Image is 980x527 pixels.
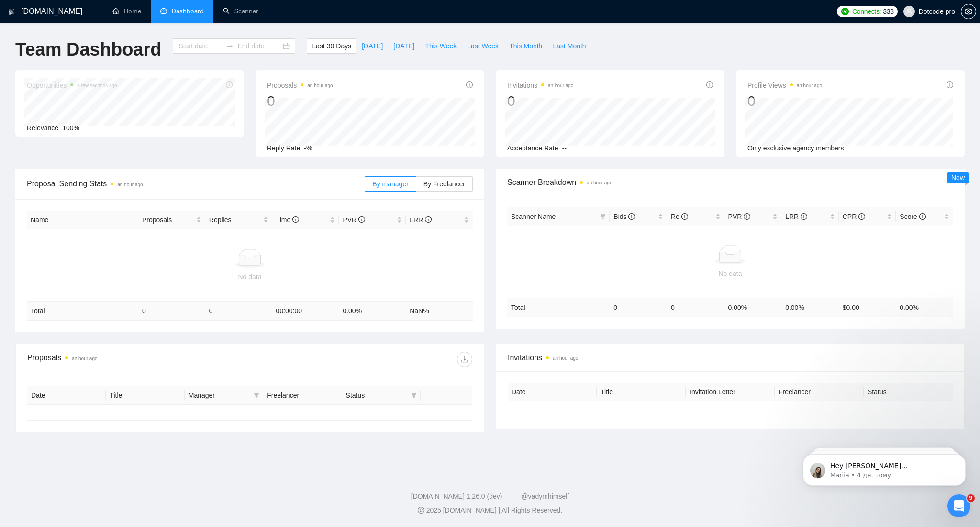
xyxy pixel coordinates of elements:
[728,213,751,220] span: PVR
[967,494,975,502] span: 9
[610,298,667,317] td: 0
[312,41,351,51] span: Last 30 Days
[462,38,504,54] button: Last Week
[423,180,465,188] span: By Freelancer
[409,388,419,402] span: filter
[781,298,839,317] td: 0.00 %
[226,42,234,50] span: swap-right
[613,213,635,220] span: Bids
[686,383,775,401] th: Invitation Letter
[425,216,432,223] span: info-circle
[511,268,949,279] div: No data
[839,298,896,317] td: $ 0.00
[420,38,462,54] button: This Week
[223,7,258,15] a: searchScanner
[521,493,569,500] a: @vadymhimself
[27,352,250,367] div: Proposals
[117,182,143,187] time: an hour ago
[467,41,499,51] span: Last Week
[410,216,432,224] span: LRR
[138,302,205,321] td: 0
[27,386,106,405] th: Date
[671,213,688,220] span: Re
[209,215,261,225] span: Replies
[961,8,976,15] span: setting
[267,80,333,91] span: Proposals
[406,302,473,321] td: NaN %
[785,213,807,220] span: LRR
[706,81,713,88] span: info-circle
[27,302,138,321] td: Total
[587,180,612,185] time: an hour ago
[947,81,953,88] span: info-circle
[852,6,881,17] span: Connects:
[681,213,688,220] span: info-circle
[507,92,573,110] div: 0
[598,209,608,224] span: filter
[961,8,976,15] a: setting
[185,386,263,405] th: Manager
[906,8,913,15] span: user
[160,8,167,14] span: dashboard
[272,302,339,321] td: 00:00:00
[457,355,472,363] span: download
[547,38,591,54] button: Last Month
[237,41,281,51] input: End date
[8,505,972,516] div: 2025 [DOMAIN_NAME] | All Rights Reserved.
[372,180,408,188] span: By manager
[961,4,976,19] button: setting
[508,352,953,364] span: Invitations
[896,298,953,317] td: 0.00 %
[267,144,300,152] span: Reply Rate
[562,144,567,152] span: --
[883,6,893,17] span: 338
[388,38,420,54] button: [DATE]
[254,392,259,398] span: filter
[667,298,724,317] td: 0
[508,383,597,401] th: Date
[509,41,542,51] span: This Month
[553,355,578,361] time: an hour ago
[797,83,822,88] time: an hour ago
[864,383,953,401] th: Status
[411,392,417,398] span: filter
[307,38,356,54] button: Last 30 Days
[457,352,472,367] button: download
[292,216,299,223] span: info-circle
[548,83,573,88] time: an hour ago
[841,8,849,15] img: upwork-logo.png
[900,213,925,220] span: Score
[31,272,469,282] div: No data
[267,92,333,110] div: 0
[189,390,250,401] span: Manager
[919,213,926,220] span: info-circle
[178,41,222,51] input: Start date
[504,38,547,54] button: This Month
[346,390,407,401] span: Status
[789,434,980,501] iframe: Intercom notifications повідомлення
[343,216,365,224] span: PVR
[138,211,205,229] th: Proposals
[425,41,457,51] span: This Week
[205,211,272,229] th: Replies
[747,92,822,110] div: 0
[466,81,473,88] span: info-circle
[358,216,365,223] span: info-circle
[747,80,822,91] span: Profile Views
[597,383,686,401] th: Title
[507,144,558,152] span: Acceptance Rate
[511,213,556,220] span: Scanner Name
[951,174,965,182] span: New
[362,41,383,51] span: [DATE]
[15,38,161,61] h1: Team Dashboard
[339,302,406,321] td: 0.00 %
[226,42,234,50] span: to
[418,507,424,514] span: copyright
[801,213,807,220] span: info-circle
[775,383,864,401] th: Freelancer
[8,4,15,20] img: logo
[843,213,865,220] span: CPR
